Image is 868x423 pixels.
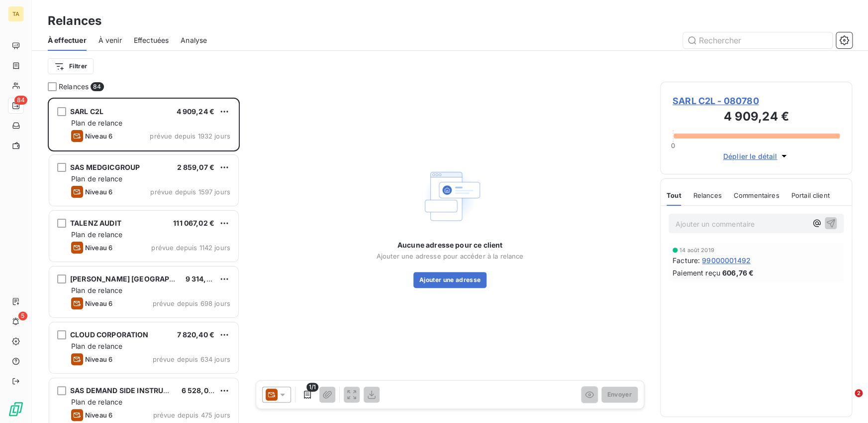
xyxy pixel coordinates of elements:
span: Analyse [181,35,207,45]
span: Facture : [673,255,700,266]
span: Aucune adresse pour ce client [397,240,502,250]
img: Empty state [418,164,482,228]
span: 6 528,00 € [182,386,220,395]
span: Effectuées [134,35,169,45]
span: 84 [14,96,27,105]
span: 84 [91,82,103,91]
span: 7 820,40 € [177,330,215,339]
span: [PERSON_NAME] [GEOGRAPHIC_DATA] [70,275,205,283]
span: Plan de relance [71,286,122,294]
a: 84 [8,98,23,114]
span: À venir [98,35,122,45]
span: Niveau 6 [85,411,112,419]
span: CLOUD CORPORATION [70,330,149,339]
span: Plan de relance [71,342,122,350]
span: 2 [855,389,863,397]
span: 5 [18,311,27,320]
span: Tout [667,191,681,199]
button: Filtrer [48,58,94,74]
button: Envoyer [601,387,638,403]
span: Niveau 6 [85,299,112,307]
span: SARL C2L - 080780 [673,94,840,108]
div: TA [8,6,24,22]
span: prévue depuis 698 jours [153,299,230,307]
span: 1/1 [306,383,318,392]
span: 0 [671,141,675,149]
span: 2 859,07 € [177,163,215,171]
span: SAS MEDGICGROUP [70,163,140,171]
span: À effectuer [48,35,87,45]
span: prévue depuis 1932 jours [150,132,230,140]
span: 4 909,24 € [177,107,215,116]
span: prévue depuis 1597 jours [150,188,230,196]
span: SARL C2L [70,107,103,116]
span: 111 067,02 € [173,219,214,227]
button: Ajouter une adresse [413,272,486,288]
span: Paiement reçu [673,268,720,278]
span: Niveau 6 [85,244,112,252]
span: Relances [693,191,721,199]
span: Déplier le détail [723,151,777,161]
span: Niveau 6 [85,132,112,140]
span: Plan de relance [71,230,122,239]
span: prévue depuis 634 jours [153,355,230,363]
h3: 4 909,24 € [673,108,840,128]
span: TALENZ AUDIT [70,219,121,227]
span: 606,76 € [722,268,754,278]
span: Commentaires [734,191,779,199]
span: Relances [59,82,89,92]
button: Déplier le détail [720,150,792,162]
input: Rechercher [683,32,832,48]
span: 99000001492 [702,255,751,266]
span: 9 314,40 € [186,275,222,283]
span: Niveau 6 [85,355,112,363]
span: Plan de relance [71,174,122,183]
span: prévue depuis 1142 jours [151,244,230,252]
span: Niveau 6 [85,188,112,196]
div: grid [48,98,240,423]
span: Ajouter une adresse pour accéder à la relance [377,252,524,260]
span: Portail client [791,191,829,199]
span: 14 août 2019 [679,247,714,253]
iframe: Intercom live chat [834,389,858,413]
h3: Relances [48,12,101,30]
span: Plan de relance [71,398,122,406]
img: Logo LeanPay [8,401,24,417]
span: Plan de relance [71,119,122,127]
span: SAS DEMAND SIDE INSTRUMENTS [70,386,189,395]
span: prévue depuis 475 jours [153,411,230,419]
